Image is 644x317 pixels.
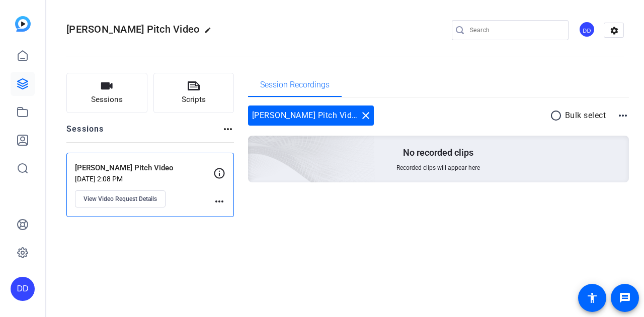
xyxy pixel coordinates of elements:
img: embarkstudio-empty-session.png [135,36,375,254]
span: Sessions [91,94,123,105]
p: Bulk select [565,110,606,122]
span: Session Recordings [260,81,330,89]
mat-icon: radio_button_unchecked [550,110,565,122]
mat-icon: more_horiz [617,110,629,122]
mat-icon: more_horiz [213,195,225,207]
button: Sessions [66,73,147,113]
img: blue-gradient.svg [15,16,31,32]
h2: Sessions [66,123,104,142]
span: Recorded clips will appear here [396,164,480,172]
button: View Video Request Details [75,190,166,207]
div: DD [11,277,35,301]
button: Scripts [153,73,234,113]
ngx-avatar: Danielle Davenport [579,21,596,39]
mat-icon: message [619,292,631,304]
span: [PERSON_NAME] Pitch Video [66,23,199,35]
mat-icon: close [360,110,372,122]
span: Scripts [182,94,206,105]
input: Search [470,24,560,36]
mat-icon: settings [604,23,624,38]
p: [DATE] 2:08 PM [75,175,213,183]
span: View Video Request Details [84,195,157,203]
p: No recorded clips [403,147,473,159]
div: DD [579,21,595,38]
p: [PERSON_NAME] Pitch Video [75,162,213,174]
div: [PERSON_NAME] Pitch Video [248,105,374,126]
mat-icon: accessibility [586,292,598,304]
mat-icon: edit [204,27,216,39]
mat-icon: more_horiz [222,123,234,135]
